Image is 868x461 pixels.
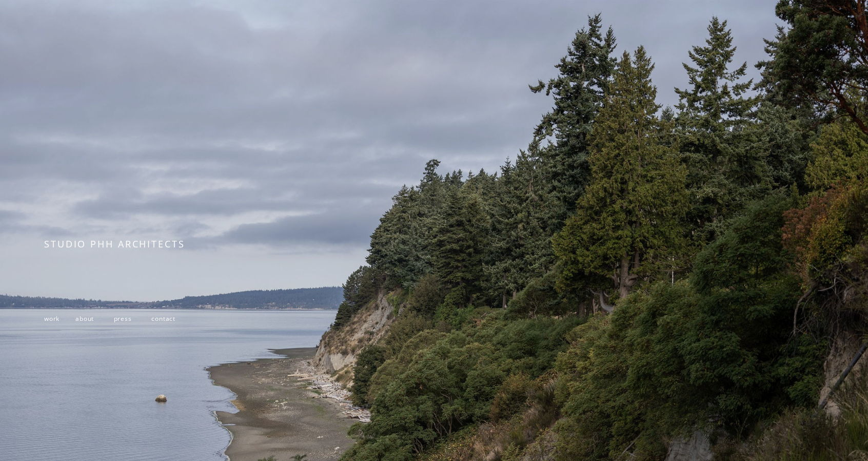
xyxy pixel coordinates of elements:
a: contact [151,314,175,323]
a: about [75,314,94,323]
a: press [114,314,132,323]
span: STUDIO PHH ARCHITECTS [44,238,185,250]
a: work [44,314,60,323]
